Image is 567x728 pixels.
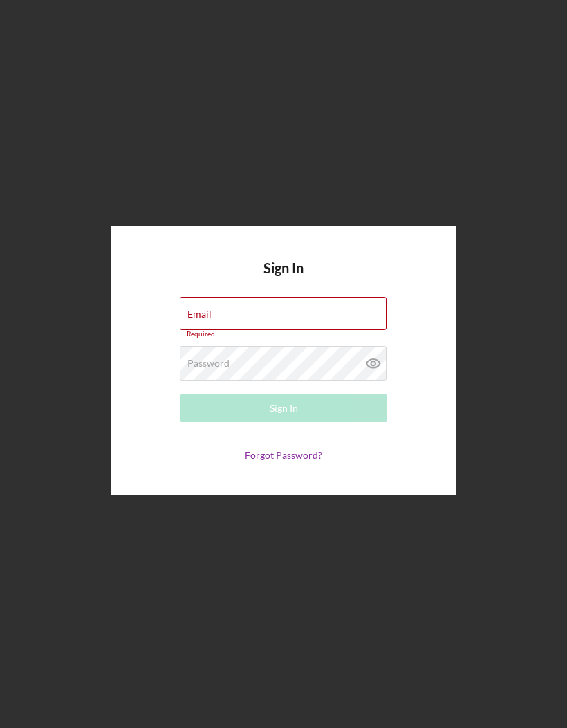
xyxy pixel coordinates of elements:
[263,260,304,297] h4: Sign In
[180,394,387,422] button: Sign In
[270,394,298,422] div: Sign In
[187,358,230,369] label: Password
[180,330,387,338] div: Required
[245,449,322,461] a: Forgot Password?
[187,309,212,320] label: Email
